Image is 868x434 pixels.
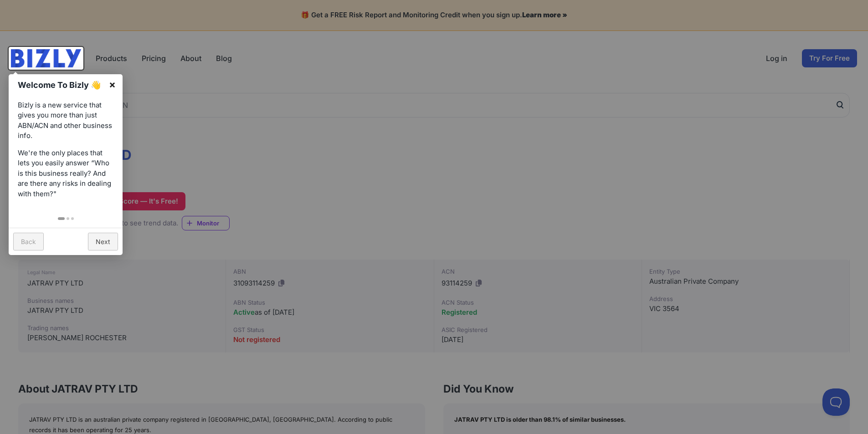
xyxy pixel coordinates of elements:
[18,148,113,199] p: We're the only places that lets you easily answer “Who is this business really? And are there any...
[13,233,44,250] a: Back
[18,79,104,91] h1: Welcome To Bizly 👋
[88,233,118,250] a: Next
[102,74,123,95] a: ×
[18,100,113,141] p: Bizly is a new service that gives you more than just ABN/ACN and other business info.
